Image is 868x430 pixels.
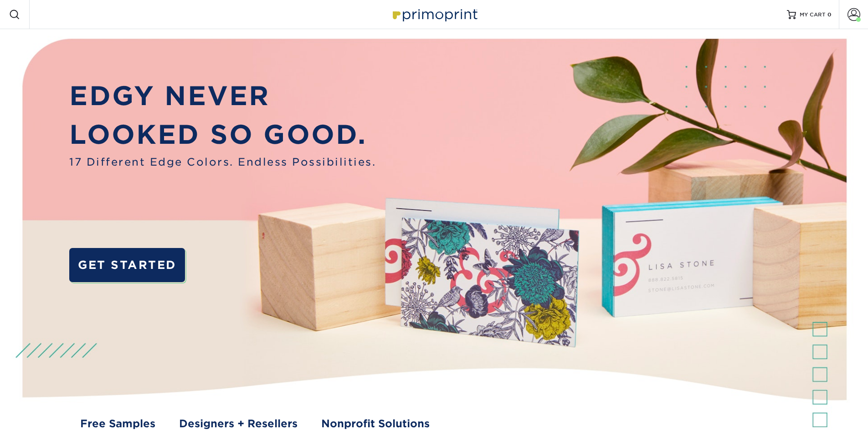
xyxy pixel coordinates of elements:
a: GET STARTED [69,248,185,282]
span: 17 Different Edge Colors. Endless Possibilities. [69,154,376,170]
p: LOOKED SO GOOD. [69,115,376,154]
span: 0 [827,11,832,18]
span: MY CART [800,11,826,19]
p: EDGY NEVER [69,76,376,116]
img: Primoprint [389,5,480,24]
